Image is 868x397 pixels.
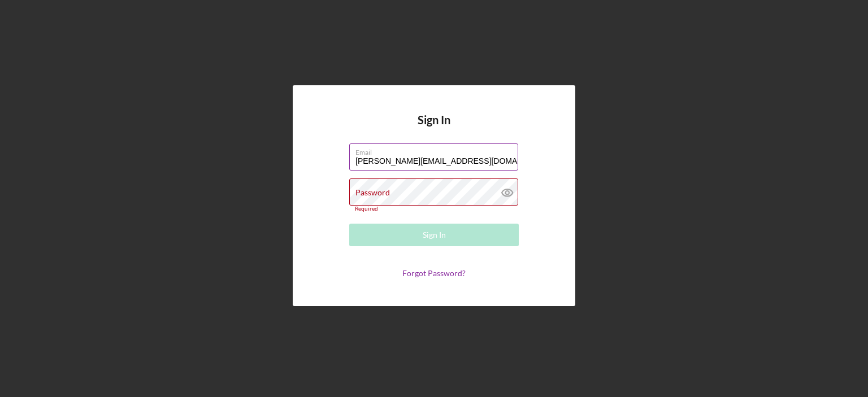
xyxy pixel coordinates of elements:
label: Email [355,144,518,156]
a: Forgot Password? [402,268,466,278]
div: Required [349,206,519,212]
h4: Sign In [418,114,450,143]
div: Sign In [423,224,446,246]
label: Password [355,188,390,197]
button: Sign In [349,224,519,246]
